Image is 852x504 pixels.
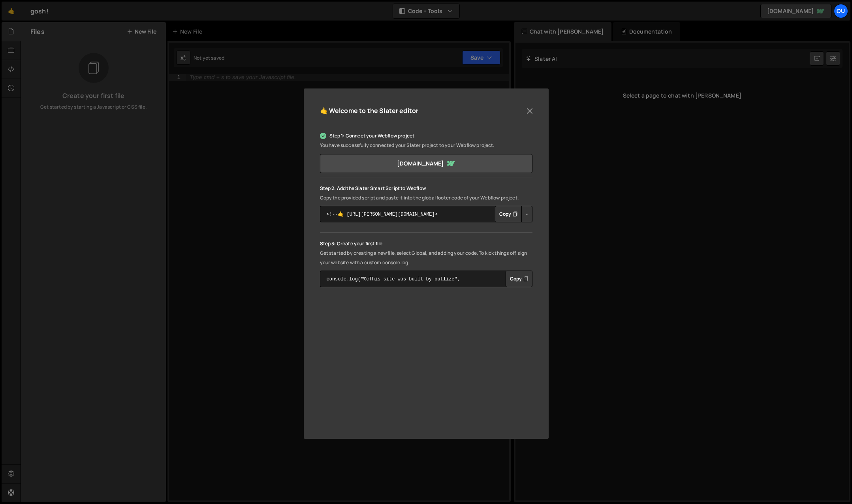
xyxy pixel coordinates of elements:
textarea: console.log("%cThis site was built by outlize", "background:blue;color:#fff;padding: 8px;"); [320,271,532,287]
button: Copy [506,271,532,287]
p: You have successfully connected your Slater project to your Webflow project. [320,141,532,150]
textarea: <!--🤙 [URL][PERSON_NAME][DOMAIN_NAME]> <script>document.addEventListener("DOMContentLoaded", func... [320,206,532,222]
iframe: YouTube video player [320,305,532,425]
div: Button group with nested dropdown [506,271,532,287]
a: [DOMAIN_NAME] [320,154,532,173]
div: Button group with nested dropdown [495,206,532,222]
p: Get started by creating a new file, select Global, and adding your code. To kick things off, sign... [320,248,532,267]
h5: 🤙 Welcome to the Slater editor [320,105,419,117]
p: Step 2: Add the Slater Smart Script to Webflow [320,184,532,193]
p: Step 3: Create your first file [320,239,532,248]
p: Step 1: Connect your Webflow project [320,131,532,141]
p: Copy the provided script and paste it into the global footer code of your Webflow project. [320,193,532,203]
button: Close [524,105,536,117]
button: Copy [495,206,522,222]
a: ou [834,4,848,18]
